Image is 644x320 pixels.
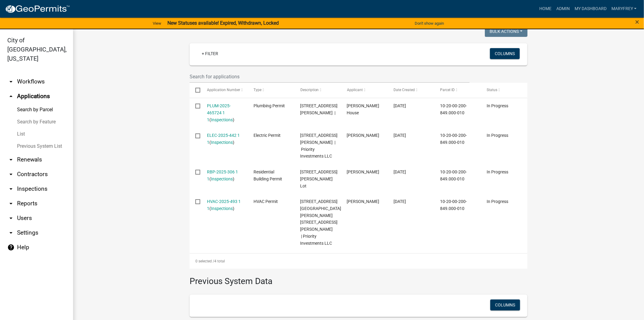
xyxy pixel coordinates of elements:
[490,300,520,311] button: Columns
[485,26,527,37] button: Bulk Actions
[347,133,380,138] span: Craig Hinkle
[341,83,388,98] datatable-header-cell: Applicant
[434,83,481,98] datatable-header-cell: Parcel ID
[7,215,15,222] i: arrow_drop_down
[487,88,497,92] span: Status
[394,199,406,204] span: 08/07/2025
[300,199,341,246] span: 904 FULTON ST 904 Fulton St. | Priority Investments LLC
[190,254,527,269] div: 4 total
[207,199,241,211] a: HVAC-2025-493 1 1
[207,133,240,145] a: ELEC-2025-442 1 1
[7,200,15,207] i: arrow_drop_down
[440,88,455,92] span: Parcel ID
[300,88,319,92] span: Description
[7,93,15,100] i: arrow_drop_up
[195,259,214,263] span: 0 selected /
[572,3,609,15] a: My Dashboard
[190,269,527,288] h3: Previous System Data
[295,83,341,98] datatable-header-cell: Description
[554,3,572,15] a: Admin
[394,103,406,108] span: 08/18/2025
[207,102,242,123] div: ( )
[211,206,233,211] a: Inspections
[248,83,294,98] datatable-header-cell: Type
[254,103,285,108] span: Plumbing Permit
[254,169,282,181] span: Residential Building Permit
[211,176,233,181] a: Inspections
[347,199,380,204] span: Donnie Satterly
[347,88,363,92] span: Applicant
[347,169,380,174] span: Michael Daniel
[211,140,233,145] a: Inspections
[300,169,338,188] span: 904 Fulton St. | Lot
[190,83,201,98] datatable-header-cell: Select
[487,133,508,138] span: In Progress
[201,83,248,98] datatable-header-cell: Application Number
[207,169,242,183] div: ( )
[481,83,527,98] datatable-header-cell: Status
[635,18,639,26] button: Close
[394,88,415,92] span: Date Created
[609,3,639,15] a: MaryFrey
[7,229,15,236] i: arrow_drop_down
[347,103,380,115] span: Darrell Louis House
[440,133,467,145] span: 10-20-00-200-849.000-010
[207,88,240,92] span: Application Number
[537,3,554,15] a: Home
[211,117,233,122] a: Inspections
[254,199,278,204] span: HVAC Permit
[167,20,279,26] strong: New Statuses available! Expired, Withdrawn, Locked
[440,103,467,115] span: 10-20-00-200-849.000-010
[394,133,406,138] span: 08/12/2025
[7,185,15,193] i: arrow_drop_down
[487,103,508,108] span: In Progress
[394,169,406,174] span: 08/07/2025
[190,70,470,83] input: Search for applications
[7,244,15,251] i: help
[207,103,231,122] a: PLUM-2025-465724 1 1
[388,83,434,98] datatable-header-cell: Date Created
[254,88,262,92] span: Type
[254,133,281,138] span: Electric Permit
[490,48,520,59] button: Columns
[635,18,639,26] span: ×
[487,169,508,174] span: In Progress
[7,156,15,163] i: arrow_drop_down
[150,18,164,28] a: View
[7,78,15,85] i: arrow_drop_down
[197,48,223,59] a: + Filter
[207,198,242,212] div: ( )
[7,171,15,178] i: arrow_drop_down
[487,199,508,204] span: In Progress
[440,169,467,181] span: 10-20-00-200-849.000-010
[300,103,338,115] span: 904 FULTON ST |
[207,169,238,181] a: RBP-2025-306 1 1
[440,199,467,211] span: 10-20-00-200-849.000-010
[207,132,242,146] div: ( )
[300,133,338,158] span: 904 FULTON ST | Priority Investments LLC
[412,18,446,28] button: Don't show again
